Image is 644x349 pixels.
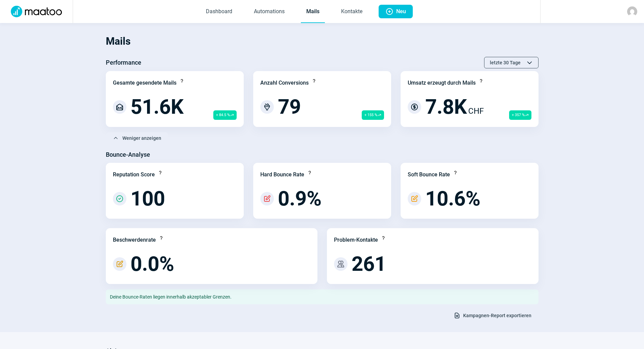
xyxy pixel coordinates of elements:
h3: Bounce-Analyse [106,149,150,160]
span: 0.9% [278,189,321,209]
span: + 357 % [509,110,531,120]
button: Weniger anzeigen [106,132,168,144]
button: Neu [379,5,413,18]
span: + 155 % [362,110,384,120]
span: 10.6% [425,189,480,209]
button: Kampagnen-Report exportieren [447,310,539,321]
span: 261 [352,254,386,274]
a: Mails [301,1,325,23]
div: Gesamte gesendete Mails [113,79,176,87]
span: Weniger anzeigen [122,133,161,144]
a: Kontakte [336,1,368,23]
div: Beschwerdenrate [113,236,156,244]
h3: Performance [106,57,141,68]
div: Anzahl Conversions [260,79,309,87]
div: Hard Bounce Rate [260,171,304,179]
a: Dashboard [200,1,238,23]
span: 79 [278,97,301,117]
span: 7.8K [425,97,467,117]
div: Problem-Kontakte [334,236,378,244]
h1: Mails [106,30,539,53]
span: Neu [396,5,406,18]
div: Soft Bounce Rate [408,171,450,179]
span: letzte 30 Tage [490,57,521,68]
span: 51.6K [130,97,184,117]
img: avatar [627,6,637,17]
div: Umsatz erzeugt durch Mails [408,79,476,87]
span: Kampagnen-Report exportieren [463,310,531,321]
span: CHF [468,105,484,117]
span: 0.0% [130,254,174,274]
img: Logo [7,6,66,17]
div: Deine Bounce-Raten liegen innerhalb akzeptabler Grenzen. [106,289,539,304]
div: Reputation Score [113,171,155,179]
a: Automations [248,1,290,23]
span: + 84.5 % [213,110,237,120]
span: 100 [130,189,165,209]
